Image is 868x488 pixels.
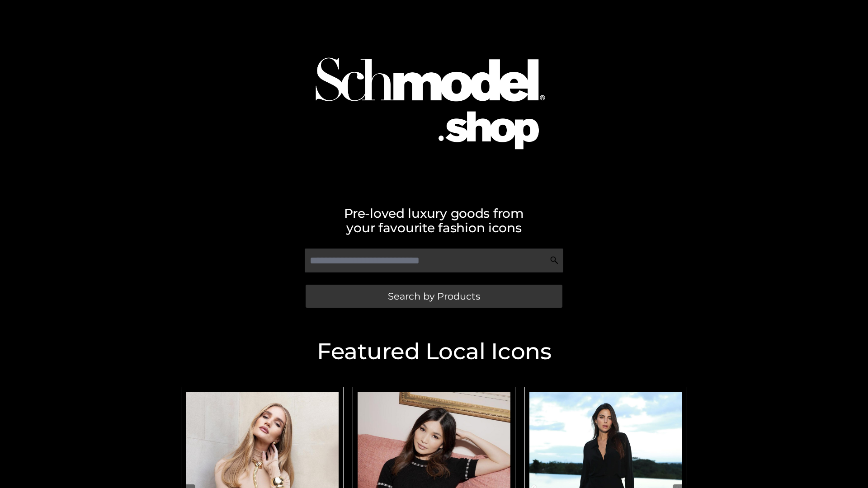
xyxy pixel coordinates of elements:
h2: Featured Local Icons​ [176,340,692,363]
h2: Pre-loved luxury goods from your favourite fashion icons [176,206,692,235]
span: Search by Products [388,291,480,301]
img: Search Icon [550,256,559,265]
a: Search by Products [306,285,562,308]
